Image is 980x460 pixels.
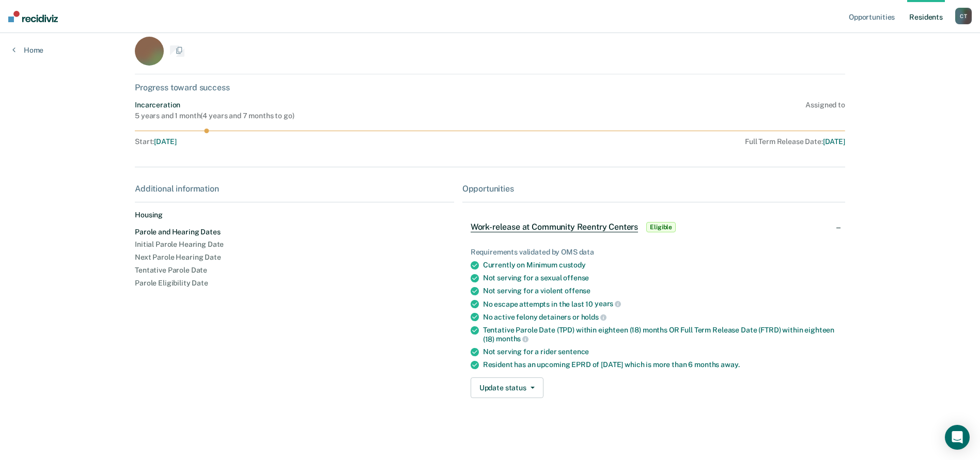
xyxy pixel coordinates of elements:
[483,326,837,343] div: Tentative Parole Date (TPD) within eighteen (18) months OR Full Term Release Date (FTRD) within e...
[135,137,459,146] div: Start :
[805,101,845,120] div: Assigned to
[496,335,528,343] span: months
[563,274,589,282] span: offense
[462,184,845,194] div: Opportunities
[135,112,294,120] div: 5 years and 1 month ( 4 years and 7 months to go )
[823,137,845,146] span: [DATE]
[463,137,845,146] div: Full Term Release Date :
[646,222,676,232] span: Eligible
[955,8,972,24] div: C T
[483,347,837,356] div: Not serving for a rider
[135,101,294,109] div: Incarceration
[135,266,454,275] dt: Tentative Parole Date
[154,137,176,146] span: [DATE]
[135,83,845,92] div: Progress toward success
[135,253,454,262] dt: Next Parole Hearing Date
[8,11,58,22] img: Recidiviz
[565,287,590,295] span: offense
[483,274,837,282] div: Not serving for a sexual
[955,8,972,24] button: CT
[471,222,638,232] span: Work-release at Community Reentry Centers
[471,248,837,257] div: Requirements validated by OMS data
[135,279,454,288] dt: Parole Eligibility Date
[581,313,606,321] span: holds
[462,211,845,244] div: Work-release at Community Reentry CentersEligible
[945,425,970,450] div: Open Intercom Messenger
[135,228,454,236] dt: Parole and Hearing Dates
[721,360,739,369] span: away.
[595,299,621,308] span: years
[135,184,454,194] div: Additional information
[483,360,837,369] div: Resident has an upcoming EPRD of [DATE] which is more than 6 months
[559,261,586,269] span: custody
[483,312,837,322] div: No active felony detainers or
[558,347,589,356] span: sentence
[135,240,454,249] dt: Initial Parole Hearing Date
[483,287,837,295] div: Not serving for a violent
[471,377,543,398] button: Update status
[483,299,837,309] div: No escape attempts in the last 10
[483,261,837,269] div: Currently on Minimum
[12,45,43,55] a: Home
[135,211,454,219] dt: Housing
